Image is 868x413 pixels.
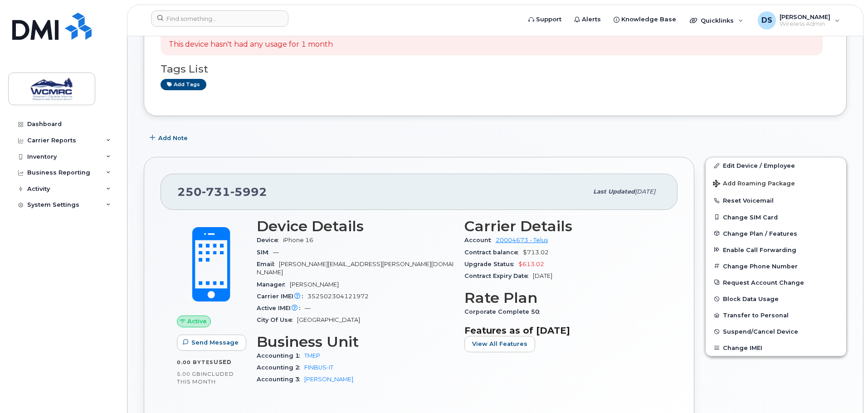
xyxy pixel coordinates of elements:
span: Device [257,237,283,243]
span: [GEOGRAPHIC_DATA] [297,316,360,323]
span: included this month [177,370,234,385]
span: 731 [202,185,230,199]
a: FINBUS-IT [304,364,333,371]
span: 352502304121972 [307,293,369,300]
span: Quicklinks [701,17,734,24]
button: Change Plan / Features [706,225,846,242]
h3: Tags List [161,63,830,75]
span: Add Note [158,134,188,142]
button: Add Note [144,130,195,146]
span: Enable Call Forwarding [723,246,796,253]
span: Wireless Admin [780,20,830,28]
button: Enable Call Forwarding [706,242,846,258]
button: View All Features [464,336,535,352]
button: Reset Voicemail [706,192,846,209]
span: Corporate Complete 50 [464,308,544,315]
span: 5.00 GB [177,371,201,377]
span: Accounting 1 [257,352,304,359]
div: Deepender Singh [751,11,846,29]
span: City Of Use [257,316,297,323]
span: Contract balance [464,249,523,256]
span: Support [536,15,561,24]
span: Alerts [582,15,601,24]
button: Request Account Change [706,274,846,291]
span: [DATE] [533,272,552,279]
span: DS [761,15,772,26]
span: — [273,249,279,256]
p: This device hasn't had any usage for 1 month [169,39,333,50]
span: Change Plan / Features [723,230,797,237]
button: Send Message [177,335,246,351]
a: Alerts [568,10,607,29]
span: Contract Expiry Date [464,272,533,279]
span: [PERSON_NAME] [290,281,339,288]
span: $713.02 [523,249,549,256]
a: [PERSON_NAME] [304,376,353,383]
a: 20004673 - Telus [496,237,548,243]
span: Upgrade Status [464,261,518,267]
span: $613.02 [518,261,544,267]
a: TMEP [304,352,320,359]
span: Last updated [593,188,635,195]
span: Accounting 3 [257,376,304,383]
div: Quicklinks [683,11,750,29]
a: Support [522,10,568,29]
span: Carrier IMEI [257,293,307,300]
a: Knowledge Base [607,10,683,29]
h3: Rate Plan [464,290,661,306]
span: Knowledge Base [621,15,676,24]
span: Accounting 2 [257,364,304,371]
button: Change SIM Card [706,209,846,225]
span: Email [257,261,279,267]
span: Active IMEI [257,305,305,311]
button: Transfer to Personal [706,307,846,323]
button: Change IMEI [706,340,846,356]
span: SIM [257,249,273,256]
a: Edit Device / Employee [706,157,846,174]
button: Suspend/Cancel Device [706,323,846,340]
span: Add Roaming Package [713,180,795,189]
span: iPhone 16 [283,237,313,243]
span: [PERSON_NAME] [780,13,830,20]
span: 5992 [230,185,267,199]
span: [PERSON_NAME][EMAIL_ADDRESS][PERSON_NAME][DOMAIN_NAME] [257,261,454,276]
span: Suspend/Cancel Device [723,328,798,335]
button: Change Phone Number [706,258,846,274]
input: Find something... [151,10,288,27]
h3: Features as of [DATE] [464,325,661,336]
h3: Business Unit [257,334,454,350]
h3: Carrier Details [464,218,661,234]
span: 250 [177,185,267,199]
a: Add tags [161,79,206,90]
span: View All Features [472,340,527,348]
span: used [214,359,232,365]
span: Send Message [191,338,239,347]
span: — [305,305,311,311]
span: [DATE] [635,188,655,195]
h3: Device Details [257,218,454,234]
span: Manager [257,281,290,288]
span: Active [187,317,207,326]
span: 0.00 Bytes [177,359,214,365]
button: Add Roaming Package [706,174,846,192]
span: Account [464,237,496,243]
button: Block Data Usage [706,291,846,307]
